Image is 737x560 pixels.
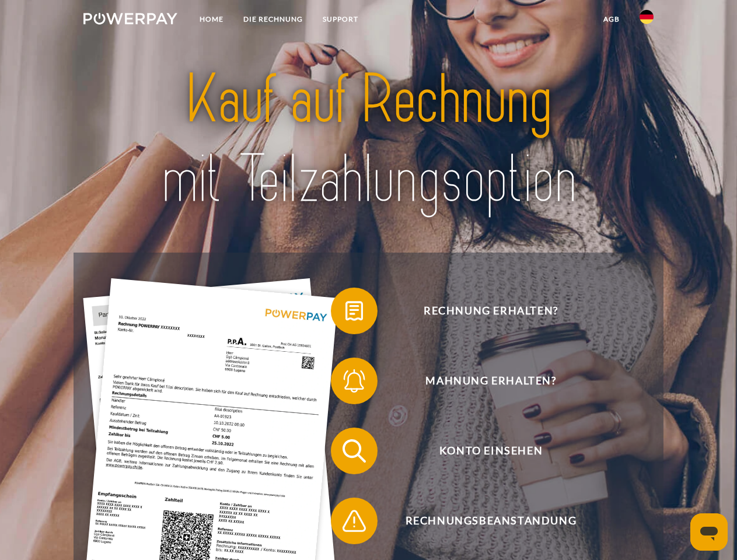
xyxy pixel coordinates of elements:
button: Konto einsehen [331,428,634,474]
img: qb_search.svg [340,436,369,466]
span: Rechnung erhalten? [348,288,634,334]
img: title-powerpay_de.svg [111,56,626,223]
iframe: Schaltfläche zum Öffnen des Messaging-Fensters [690,513,728,551]
a: Home [190,9,233,30]
button: Rechnung erhalten? [331,288,634,334]
span: Konto einsehen [348,428,634,474]
span: Rechnungsbeanstandung [348,498,634,544]
span: Mahnung erhalten? [348,358,634,404]
img: qb_bill.svg [340,296,369,325]
button: Mahnung erhalten? [331,358,634,404]
a: DIE RECHNUNG [233,9,313,30]
a: agb [593,9,630,30]
a: SUPPORT [313,9,368,30]
img: logo-powerpay-white.svg [83,13,177,24]
img: qb_bell.svg [340,366,369,395]
img: qb_warning.svg [340,506,369,535]
img: de [640,10,654,24]
button: Rechnungsbeanstandung [331,498,634,544]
